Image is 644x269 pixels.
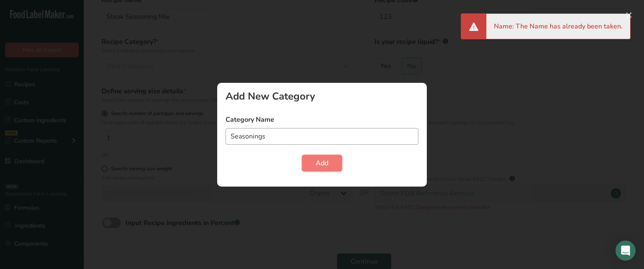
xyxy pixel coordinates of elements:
[615,241,636,261] div: Open Intercom Messenger
[302,155,342,172] button: Add
[226,115,418,125] label: Category Name
[494,21,623,31] li: Name: The Name has already been taken.
[226,128,418,145] input: Type your category name here
[226,91,418,101] div: Add New Category
[316,158,328,168] span: Add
